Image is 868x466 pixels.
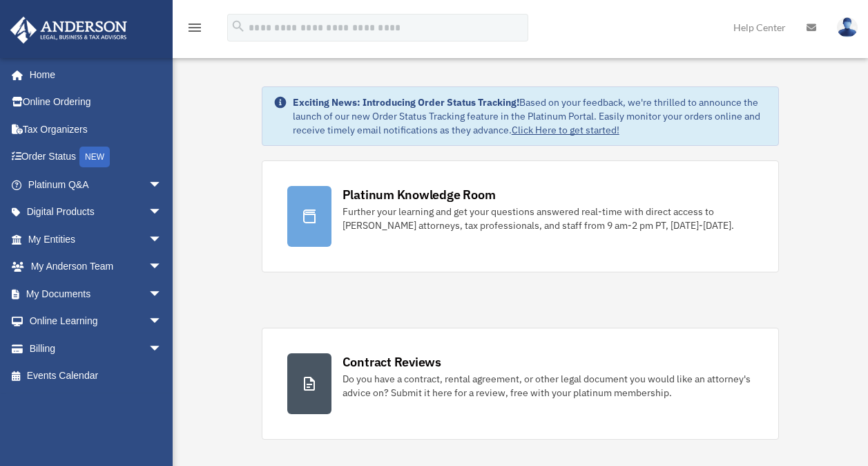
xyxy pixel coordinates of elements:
[10,61,176,88] a: Home
[10,362,183,390] a: Events Calendar
[79,147,110,167] div: NEW
[293,95,768,137] div: Based on your feedback, we're thrilled to announce the launch of our new Order Status Tracking fe...
[10,280,183,308] a: My Documentsarrow_drop_down
[6,17,131,44] img: Anderson Advisors Platinum Portal
[512,124,619,136] a: Click Here to get started!
[10,253,183,281] a: My Anderson Teamarrow_drop_down
[837,17,858,37] img: User Pic
[343,372,754,400] div: Do you have a contract, rental agreement, or other legal document you would like an attorney's ad...
[186,19,203,36] i: menu
[343,353,441,371] div: Contract Reviews
[148,280,176,308] span: arrow_drop_down
[148,335,176,363] span: arrow_drop_down
[262,160,780,272] a: Platinum Knowledge Room Further your learning and get your questions answered real-time with dire...
[10,308,183,335] a: Online Learningarrow_drop_down
[343,186,496,203] div: Platinum Knowledge Room
[148,198,176,227] span: arrow_drop_down
[10,198,183,226] a: Digital Productsarrow_drop_down
[10,225,183,253] a: My Entitiesarrow_drop_down
[10,88,183,116] a: Online Ordering
[231,19,246,34] i: search
[262,328,780,440] a: Contract Reviews Do you have a contract, rental agreement, or other legal document you would like...
[148,253,176,281] span: arrow_drop_down
[10,115,183,143] a: Tax Organizers
[10,335,183,362] a: Billingarrow_drop_down
[148,308,176,336] span: arrow_drop_down
[10,143,183,171] a: Order StatusNEW
[148,225,176,254] span: arrow_drop_down
[293,96,519,109] strong: Exciting News: Introducing Order Status Tracking!
[10,171,183,198] a: Platinum Q&Aarrow_drop_down
[343,205,754,232] div: Further your learning and get your questions answered real-time with direct access to [PERSON_NAM...
[148,171,176,199] span: arrow_drop_down
[186,24,203,36] a: menu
